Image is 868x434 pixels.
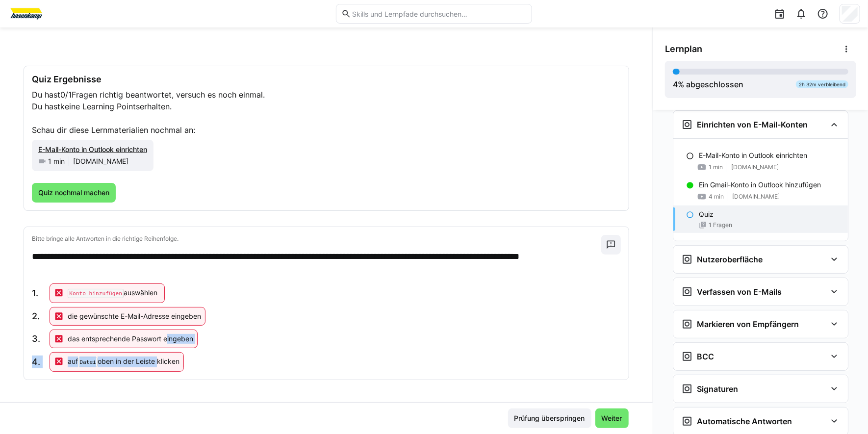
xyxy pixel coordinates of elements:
[699,209,714,219] p: Quiz
[697,384,738,394] h3: Signaturen
[697,352,714,361] h3: BCC
[32,332,42,345] span: 3.
[665,44,702,54] span: Lernplan
[73,156,128,166] span: [DOMAIN_NAME]
[60,102,140,111] span: keine Learning Points
[697,255,763,264] h3: Nutzeroberfläche
[513,413,587,423] span: Prüfung überspringen
[32,183,116,203] button: Quiz nochmal machen
[351,9,527,18] input: Skills und Lernpfade durchsuchen…
[68,357,179,367] p: auf oben in der Leiste klicken
[595,408,629,428] button: Weiter
[78,357,98,367] code: Datei
[796,80,848,88] div: 2h 32m verbleibend
[673,79,678,89] span: 4
[697,416,792,426] h3: Automatische Antworten
[68,334,193,344] p: das entsprechende Passwort eingeben
[600,413,624,423] span: Weiter
[37,188,111,198] span: Quiz nochmal machen
[709,163,723,171] span: 1 min
[673,78,743,90] div: % abgeschlossen
[48,156,65,166] span: 1 min
[32,74,621,85] h3: Quiz Ergebnisse
[32,310,42,323] span: 2.
[709,221,732,229] span: 1 Fragen
[697,287,782,297] h3: Verfassen von E-Mails
[32,124,621,136] p: Schau dir diese Lernmaterialien nochmal an:
[709,193,724,201] span: 4 min
[32,235,601,243] p: Bitte bringe alle Antworten in die richtige Reihenfolge.
[699,180,821,190] p: Ein Gmail-Konto in Outlook hinzufügen
[731,163,779,171] span: [DOMAIN_NAME]
[699,151,807,160] p: E-Mail-Konto in Outlook einrichten
[68,289,124,298] code: Konto hinzufügen
[697,319,799,329] h3: Markieren von Empfängern
[68,288,157,299] p: auswählen
[32,356,42,368] span: 4.
[32,287,42,300] span: 1.
[732,193,780,201] span: [DOMAIN_NAME]
[68,311,201,321] p: die gewünschte E-Mail-Adresse eingeben
[32,101,621,112] p: Du hast erhalten.
[60,90,72,100] span: 0/1
[508,408,591,428] button: Prüfung überspringen
[32,89,621,101] p: Du hast Fragen richtig beantwortet, versuch es noch einmal.
[38,145,147,153] span: E-Mail-Konto in Outlook einrichten
[697,120,808,129] h3: Einrichten von E-Mail-Konten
